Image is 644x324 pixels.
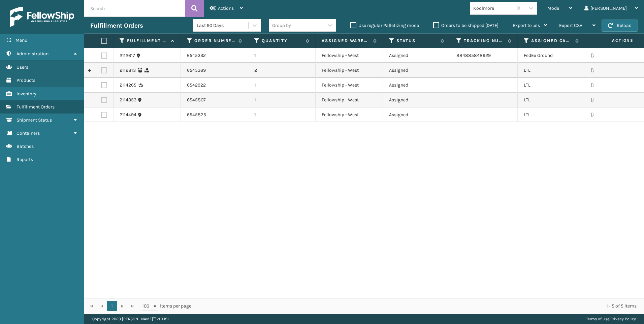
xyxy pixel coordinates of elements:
span: Mode [547,5,559,11]
span: Containers [17,130,40,136]
span: Batches [17,143,34,149]
td: 1 [248,107,316,122]
td: Assigned [383,78,450,93]
td: LTL [518,107,585,122]
span: 100 [142,303,152,310]
p: Copyright 2023 [PERSON_NAME]™ v 1.0.191 [92,314,169,324]
label: Use regular Palletizing mode [350,23,419,28]
label: Assigned Warehouse [322,38,370,44]
a: Privacy Policy [610,317,636,321]
span: Menu [15,37,27,43]
td: LTL [518,78,585,93]
button: Reload [602,20,638,32]
td: 1 [248,48,316,63]
span: items per page [142,301,191,311]
span: Reports [17,157,33,162]
td: 6542922 [181,78,248,93]
a: 2112617 [120,52,135,59]
td: LTL [518,93,585,107]
td: Fellowship - West [316,93,383,107]
td: 6545825 [181,107,248,122]
a: 1 [107,301,117,311]
a: 2114353 [120,97,136,103]
span: Inventory [17,91,36,97]
label: Quantity [262,38,302,44]
a: 2112813 [120,67,136,74]
td: Assigned [383,48,450,63]
td: Fellowship - West [316,48,383,63]
td: 6545369 [181,63,248,78]
label: Fulfillment Order Id [127,38,168,44]
span: Administration [17,51,49,57]
div: | [586,314,636,324]
span: Products [17,77,35,83]
img: logo [10,7,74,27]
td: LTL [518,63,585,78]
span: Export to .xls [513,23,540,28]
td: Fellowship - West [316,78,383,93]
label: Tracking Number [464,38,505,44]
td: 1 [248,78,316,93]
div: Group by [272,22,291,29]
span: Fulfillment Orders [17,104,55,110]
h3: Fulfillment Orders [90,22,143,30]
span: Users [17,64,28,70]
td: 1 [248,93,316,107]
td: Assigned [383,93,450,107]
td: Fellowship - West [316,63,383,78]
td: FedEx Ground [518,48,585,63]
label: Orders to be shipped [DATE] [433,23,498,28]
div: Koolmore [473,5,513,12]
span: Actions [218,5,234,11]
td: Assigned [383,107,450,122]
div: 1 - 5 of 5 items [201,303,637,310]
span: Export CSV [559,23,582,28]
td: Assigned [383,63,450,78]
a: 2114494 [120,111,136,118]
label: Order Number [194,38,235,44]
label: Assigned Carrier Service [531,38,572,44]
span: Shipment Status [17,117,52,123]
td: 2 [248,63,316,78]
label: Status [396,38,437,44]
td: 6545332 [181,48,248,63]
span: Actions [591,35,638,46]
td: 6545807 [181,93,248,107]
a: Terms of Use [586,317,609,321]
div: Last 90 Days [197,22,249,29]
a: 884885848929 [456,53,491,58]
td: Fellowship - West [316,107,383,122]
a: 2114265 [120,82,136,89]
